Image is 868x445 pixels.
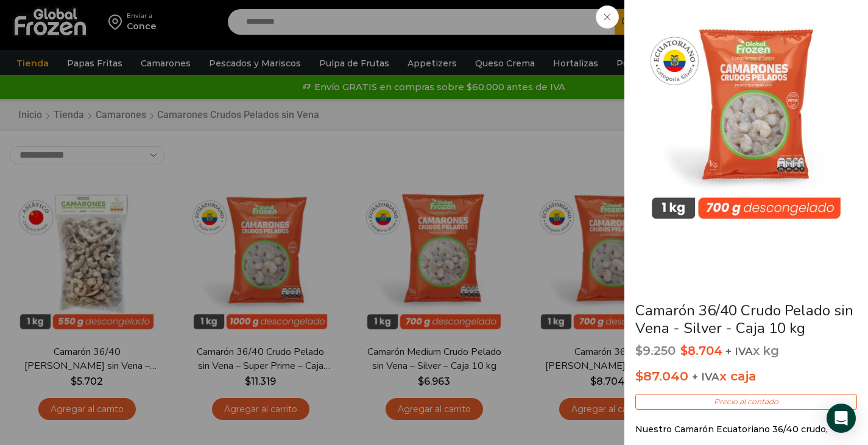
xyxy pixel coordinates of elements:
[635,368,643,384] span: $
[637,9,856,233] div: 1 / 4
[635,301,853,338] a: Camarón 36/40 Crudo Pelado sin Vena - Silver - Caja 10 kg
[635,394,857,410] p: Precio al contado
[680,343,722,358] bdi: 8.704
[692,371,719,383] span: + IVA
[635,344,857,359] p: x kg
[637,9,856,228] img: crudos pelados 36:40
[680,343,688,358] span: $
[725,345,753,357] span: + IVA
[635,366,857,387] p: x caja
[635,343,676,358] bdi: 9.250
[635,368,688,384] bdi: 87.040
[635,343,643,358] span: $
[827,404,856,433] div: Open Intercom Messenger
